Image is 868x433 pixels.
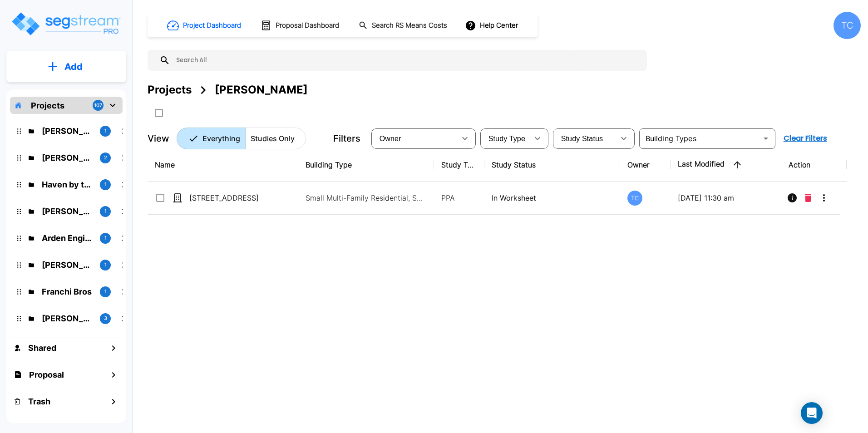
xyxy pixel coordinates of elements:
[28,342,56,354] h1: Shared
[202,133,240,144] p: Everything
[64,60,83,74] p: Add
[561,135,603,143] span: Study Status
[355,17,452,34] button: Search RS Means Costs
[177,128,246,149] button: Everything
[104,127,107,135] p: 1
[678,192,774,203] p: [DATE] 11:30 am
[28,395,50,408] h1: Trash
[298,148,434,182] th: Building Type
[42,259,93,271] p: Burtons Grill - Wayne, PA
[642,132,758,145] input: Building Types
[42,232,93,244] p: Arden Engineering Improvements
[801,189,815,207] button: Delete
[170,50,642,71] input: Search All
[104,154,107,162] p: 2
[189,192,280,203] p: [STREET_ADDRESS]
[29,369,64,381] h1: Proposal
[104,288,107,295] p: 1
[163,15,246,35] button: Project Dashboard
[148,148,298,182] th: Name
[10,11,122,37] img: Logo
[627,191,642,206] div: TC
[620,148,671,182] th: Owner
[484,148,620,182] th: Study Status
[104,207,107,215] p: 1
[815,189,833,207] button: More-Options
[251,133,295,144] p: Studies Only
[148,132,169,145] p: View
[555,126,615,151] div: Select
[333,132,360,145] p: Filters
[183,20,241,31] h1: Project Dashboard
[104,234,107,242] p: 1
[434,148,484,182] th: Study Type
[380,135,401,143] span: Owner
[42,205,93,217] p: Chris Gilleland - 618 N Carolina Ave
[759,132,772,145] button: Open
[31,99,64,112] p: Projects
[306,192,428,203] p: Small Multi-Family Residential, Small Multi-Family Residential Site
[150,104,168,122] button: SelectAll
[148,82,192,98] div: Projects
[94,102,102,109] p: 107
[801,402,823,424] div: Open Intercom Messenger
[177,128,306,149] div: Platform
[215,82,308,98] div: [PERSON_NAME]
[492,192,613,203] p: In Worksheet
[276,20,339,31] h1: Proposal Dashboard
[441,192,477,203] p: PPA
[42,178,93,191] p: Haven by the Sea
[783,189,801,207] button: Info
[104,315,107,322] p: 3
[780,129,831,148] button: Clear Filters
[463,17,522,34] button: Help Center
[42,285,93,298] p: Franchi Bros
[42,312,93,325] p: Brian Sump - Urban Autocare
[104,181,107,188] p: 1
[781,148,847,182] th: Action
[372,20,447,31] h1: Search RS Means Costs
[671,148,781,182] th: Last Modified
[488,135,525,143] span: Study Type
[245,128,306,149] button: Studies Only
[42,125,93,137] p: Owen Tracey
[373,126,456,151] div: Select
[6,54,126,80] button: Add
[482,126,528,151] div: Select
[257,16,344,35] button: Proposal Dashboard
[833,12,861,39] div: TC
[104,261,107,269] p: 1
[42,152,93,164] p: Louis Chiasson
